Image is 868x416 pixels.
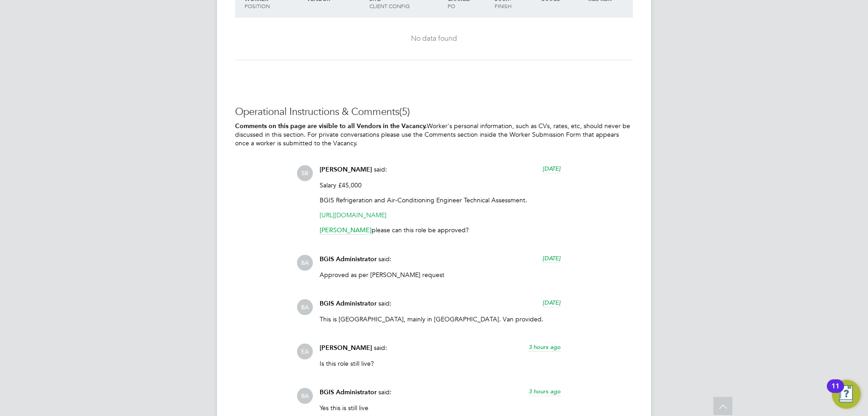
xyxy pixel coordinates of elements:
[378,299,392,307] span: said:
[542,165,561,172] span: [DATE]
[399,105,410,118] span: (5)
[320,344,372,352] span: [PERSON_NAME]
[320,181,561,189] p: Salary £45,000
[374,344,387,352] span: said:
[320,300,377,307] span: BGIS Administrator
[378,255,392,263] span: said:
[320,255,377,263] span: BGIS Administrator
[831,386,840,398] div: 11
[378,388,392,396] span: said:
[297,344,313,359] span: EA
[297,255,313,271] span: BA
[235,122,427,130] b: Comments on this page are visible to all Vendors in the Vacancy.
[320,166,372,173] span: [PERSON_NAME]
[297,165,313,181] span: SB
[528,343,561,351] span: 3 hours ago
[374,165,387,173] span: said:
[297,299,313,315] span: BA
[320,226,372,234] span: [PERSON_NAME]
[528,387,561,395] span: 3 hours ago
[244,34,624,43] div: No data found
[320,359,561,368] p: Is this role still live?
[235,105,633,119] h3: Operational Instructions & Comments
[320,211,387,219] a: [URL][DOMAIN_NAME]
[235,122,633,147] p: Worker's personal information, such as CVs, rates, etc, should never be discussed in this section...
[320,315,561,323] p: This is [GEOGRAPHIC_DATA], mainly in [GEOGRAPHIC_DATA]. Van provided.
[320,388,377,396] span: BGIS Administrator
[832,380,861,409] button: Open Resource Center, 11 new notifications
[320,226,561,234] p: please can this role be approved?
[297,388,313,404] span: BA
[320,404,561,412] p: Yes this is still live
[542,299,561,306] span: [DATE]
[320,196,561,204] p: BGIS Refrigeration and Air-Conditioning Engineer Technical Assessment.
[542,254,561,262] span: [DATE]
[320,271,561,279] p: Approved as per [PERSON_NAME] request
